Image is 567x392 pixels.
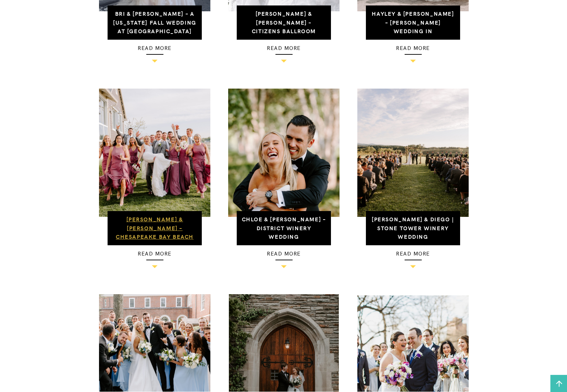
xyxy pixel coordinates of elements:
a: read more [108,43,202,52]
a: Hayley & [PERSON_NAME] – [PERSON_NAME] Wedding in [GEOGRAPHIC_DATA], [GEOGRAPHIC_DATA] [372,10,454,52]
a: read more [237,249,331,258]
a: [PERSON_NAME] & [PERSON_NAME] – Chesapeake Bay Beach Club Wedding [116,215,194,249]
a: read more [108,249,202,258]
a: [PERSON_NAME] & Diego | Stone Tower Winery Wedding [372,215,454,240]
a: read more [366,249,460,258]
a: Bri & [PERSON_NAME] – A [US_STATE] Fall Wedding at [GEOGRAPHIC_DATA] [113,10,196,35]
a: Chloe & [PERSON_NAME] – District Winery Wedding [242,215,326,240]
a: read more [366,43,460,52]
a: [PERSON_NAME] & [PERSON_NAME] – Citizens Ballroom Wedding [PERSON_NAME] MD [242,10,325,52]
a: read more [237,43,331,52]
